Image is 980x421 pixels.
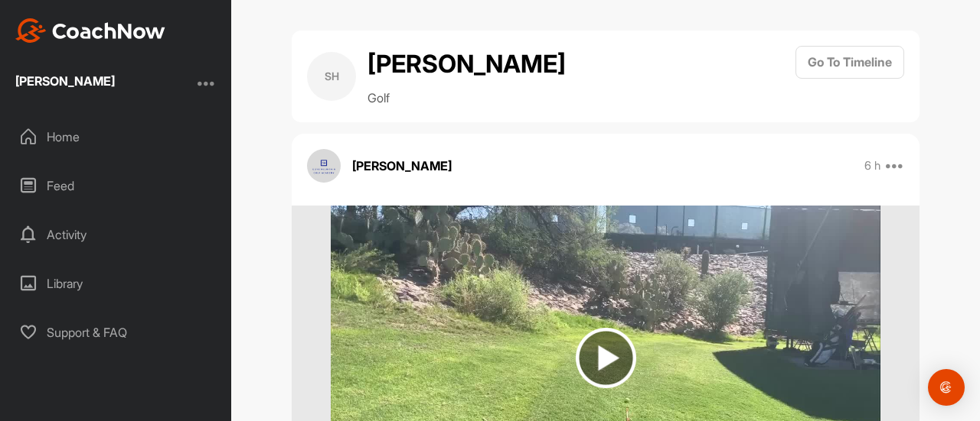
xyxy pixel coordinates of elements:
button: Go To Timeline [795,46,904,79]
div: Library [8,264,224,303]
p: [PERSON_NAME] [352,157,452,175]
img: CoachNow [15,18,165,43]
p: Golf [367,89,566,107]
div: SH [307,52,356,101]
div: Feed [8,167,224,205]
div: Home [8,118,224,156]
div: [PERSON_NAME] [15,75,115,87]
div: Activity [8,215,224,254]
img: play [576,328,636,388]
img: avatar [307,149,341,183]
h2: [PERSON_NAME] [367,46,566,83]
a: Go To Timeline [795,46,904,107]
div: Open Intercom Messenger [928,369,965,406]
p: 6 h [864,158,880,173]
div: Support & FAQ [8,313,224,351]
